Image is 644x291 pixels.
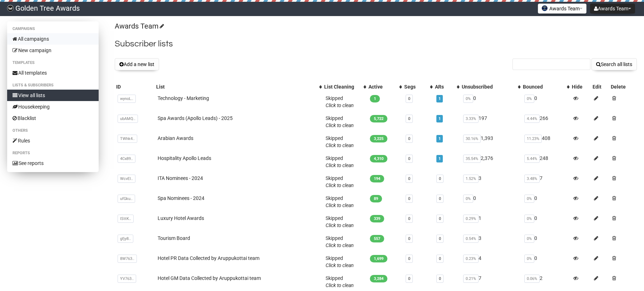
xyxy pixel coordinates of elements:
span: 0.21% [463,275,479,283]
span: 4.44% [524,115,540,123]
a: 0 [408,176,410,181]
button: Add a new list [115,58,159,70]
th: Unsubscribed: No sort applied, activate to apply an ascending sort [460,82,521,92]
a: All campaigns [7,33,99,45]
a: 1 [439,156,441,161]
h2: Subscriber lists [115,37,637,50]
div: Hide [572,83,590,90]
img: favicons [542,5,548,11]
th: Delete: No sort applied, sorting is disabled [609,82,637,92]
span: 0% [524,215,534,223]
th: Bounced: No sort applied, activate to apply an ascending sort [521,82,570,92]
a: 0 [408,136,410,141]
span: Skipped [326,155,354,168]
span: 5,722 [370,115,387,122]
span: 3.33% [463,115,479,123]
th: Segs: No sort applied, activate to apply an ascending sort [403,82,434,92]
span: 0.23% [463,255,479,263]
span: ubAMQ.. [118,115,138,123]
div: Segs [404,83,426,90]
span: Skipped [326,175,354,188]
span: TWhk4.. [118,135,137,143]
span: 0% [524,255,534,263]
td: 0 [521,252,570,272]
a: Click to clean [326,282,354,288]
a: 0 [439,276,441,281]
a: 1 [439,136,441,141]
th: Active: No sort applied, activate to apply an ascending sort [367,82,403,92]
a: Spa Nominees - 2024 [158,195,204,201]
span: 0% [524,95,534,103]
span: 0% [524,235,534,243]
a: Click to clean [326,202,354,208]
td: 408 [521,132,570,152]
a: Click to clean [326,182,354,188]
span: Skipped [326,255,354,268]
span: 0.06% [524,275,540,283]
span: ufGku.. [118,195,135,203]
span: 4,310 [370,155,387,162]
a: Hotel GM Data Collected by Aruppukottai team [158,275,261,281]
a: Click to clean [326,102,354,108]
td: 248 [521,152,570,172]
span: 4Cx89.. [118,155,135,163]
a: 0 [439,176,441,181]
th: List Cleaning: No sort applied, activate to apply an ascending sort [323,82,367,92]
span: YV763.. [118,275,136,283]
td: 197 [460,112,521,132]
span: 0% [463,95,473,103]
span: 3,225 [370,135,387,142]
div: Bounced [523,83,563,90]
li: Reports [7,149,99,157]
li: Others [7,126,99,135]
div: ARs [435,83,453,90]
li: Lists & subscribers [7,81,99,90]
td: 0 [460,92,521,112]
span: 0.29% [463,215,479,223]
a: 0 [408,216,410,221]
span: 339 [370,215,384,222]
a: Blacklist [7,112,99,124]
a: 0 [408,156,410,161]
td: 2,376 [460,152,521,172]
a: Hotel PR Data Collected by Aruppukottai team [158,255,259,261]
td: 266 [521,112,570,132]
a: View all lists [7,90,99,101]
a: Tourism Board [158,235,190,241]
button: Search all lists [591,58,637,70]
span: 557 [370,235,384,242]
a: 0 [439,216,441,221]
span: 0% [463,195,473,203]
a: 0 [408,96,410,101]
li: Campaigns [7,25,99,33]
span: 11.23% [524,135,542,143]
img: f8b559bad824ed76f7defaffbc1b54fa [7,5,14,11]
div: List [156,83,315,90]
td: 1 [460,212,521,232]
a: 1 [439,96,441,101]
span: 3,284 [370,275,387,282]
td: 3 [460,172,521,192]
a: 0 [408,116,410,121]
div: Unsubscribed [462,83,514,90]
td: 1,393 [460,132,521,152]
th: List: No sort applied, activate to apply an ascending sort [155,82,322,92]
td: 3 [460,232,521,252]
div: Delete [611,83,635,90]
span: 89 [370,195,382,202]
span: Skipped [326,195,354,208]
a: 0 [439,256,441,261]
a: Housekeeping [7,101,99,112]
a: Click to clean [326,122,354,128]
span: gfjy8.. [118,235,133,243]
li: Templates [7,59,99,67]
th: Edit: No sort applied, sorting is disabled [591,82,609,92]
span: wynoL.. [118,95,136,103]
a: Rules [7,135,99,146]
span: 30.16% [463,135,481,143]
span: 5.44% [524,155,540,163]
td: 0 [521,232,570,252]
a: New campaign [7,45,99,56]
span: 0.54% [463,235,479,243]
a: Click to clean [326,242,354,248]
